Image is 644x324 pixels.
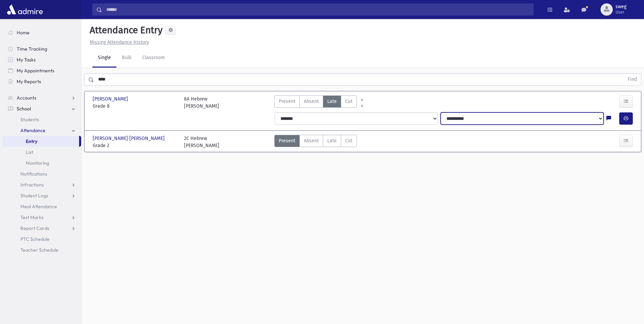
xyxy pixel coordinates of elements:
a: Students [3,114,81,125]
a: My Tasks [3,54,81,65]
a: Bulk [116,49,137,68]
input: Search [102,3,533,16]
span: Home [17,30,30,36]
span: Test Marks [20,214,43,220]
a: Time Tracking [3,43,81,54]
a: School [3,103,81,114]
a: Single [92,49,116,68]
button: Find [624,74,641,85]
span: Present [279,98,295,105]
span: School [17,106,31,112]
a: Home [3,27,81,38]
img: AdmirePro [5,3,44,16]
a: Attendance [3,125,81,136]
span: Time Tracking [17,46,47,52]
span: Attendance [20,127,45,133]
span: Late [327,137,337,144]
span: Absent [304,137,319,144]
span: Student Logs [20,193,48,199]
div: 8A Hebrew [PERSON_NAME] [184,95,219,110]
span: Notifications [20,171,47,177]
a: My Reports [3,76,81,87]
span: Accounts [17,95,36,101]
a: Notifications [3,168,81,179]
span: My Tasks [17,57,36,63]
span: Cut [345,98,352,105]
a: Test Marks [3,212,81,223]
a: My Appointments [3,65,81,76]
div: AttTypes [274,95,357,110]
a: List [3,147,81,158]
span: My Appointments [17,68,54,74]
span: Cut [345,137,352,144]
span: sweg [615,4,626,10]
span: Students [20,116,39,123]
a: Infractions [3,179,81,190]
span: Infractions [20,182,44,188]
span: Monitoring [26,160,49,166]
a: Entry [3,136,79,147]
span: Late [327,98,337,105]
span: Grade 8 [93,103,177,110]
a: Classroom [137,49,170,68]
span: PTC Schedule [20,236,50,242]
span: My Reports [17,78,41,85]
span: Teacher Schedule [20,247,58,253]
div: AttTypes [274,135,357,149]
u: Missing Attendance History [90,39,149,45]
span: Entry [26,138,37,144]
a: Student Logs [3,190,81,201]
h5: Attendance Entry [87,24,163,36]
a: Monitoring [3,158,81,168]
a: Teacher Schedule [3,245,81,255]
span: Absent [304,98,319,105]
a: Accounts [3,92,81,103]
span: [PERSON_NAME] [93,95,129,103]
span: User [615,10,626,15]
a: Report Cards [3,223,81,234]
span: List [26,149,33,155]
span: [PERSON_NAME] [PERSON_NAME] [93,135,166,142]
a: Missing Attendance History [87,39,149,45]
span: Report Cards [20,225,49,231]
span: Grade 2 [93,142,177,149]
a: Meal Attendance [3,201,81,212]
span: Meal Attendance [20,203,57,210]
span: Present [279,137,295,144]
div: 2C Hebrew [PERSON_NAME] [184,135,219,149]
a: PTC Schedule [3,234,81,245]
